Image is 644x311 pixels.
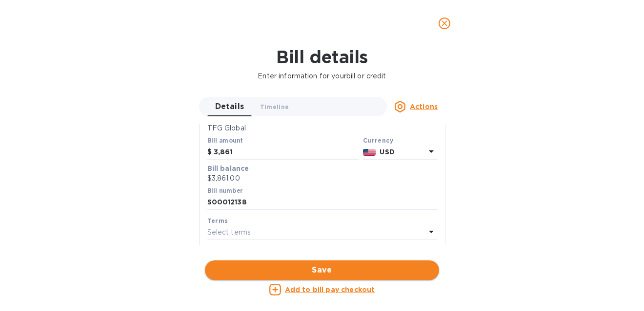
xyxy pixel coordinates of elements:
input: Enter bill number [207,195,437,210]
p: Enter information for your bill or credit [8,71,636,81]
span: Timeline [260,102,289,112]
label: Bill number [207,188,242,194]
b: Terms [207,217,228,224]
label: Due date [324,244,352,250]
p: TFG Global [207,123,437,133]
button: close [433,12,456,35]
p: Select terms [207,227,251,238]
h1: Bill details [8,47,636,67]
b: USD [380,148,394,156]
label: Bill date [207,244,233,250]
img: USD [363,149,376,156]
label: Bill amount [207,138,242,144]
input: $ Enter bill amount [214,145,359,160]
u: Actions [410,103,438,110]
div: $ [207,145,214,160]
u: Add to bill pay checkout [285,286,375,293]
span: Details [215,100,244,113]
button: Save [205,260,439,280]
span: Save [213,264,431,276]
b: Currency [363,137,393,144]
p: $3,861.00 [207,173,437,183]
b: Bill balance [207,165,249,172]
